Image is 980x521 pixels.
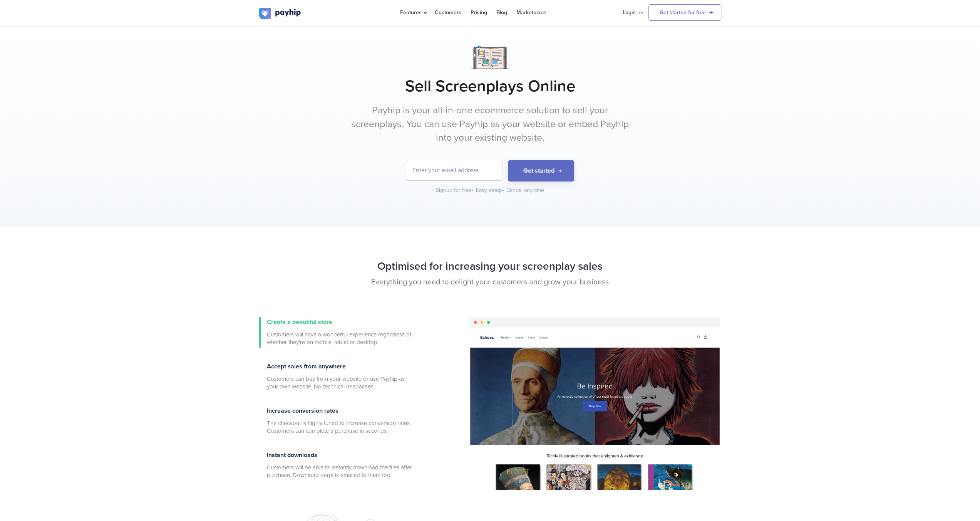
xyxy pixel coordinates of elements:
span: Customers can buy from your website or use Payhip as your own website. No technical headaches. [267,375,413,390]
span: Customers will be able to instantly download the files after purchase. Download page is emailed t... [267,464,413,479]
div: Signup for free [436,187,474,194]
span: Customers will have a wonderful experience regardless of whether they're on mobile, tablet or des... [267,331,413,346]
h1: Sell Screenplays Online [259,77,721,96]
span: Instant downloads [267,451,317,459]
div: Cancel any time [506,187,544,194]
a: Instant downloads Customers will be able to instantly download the files after purchase. Download... [259,450,413,481]
h2: Optimised for increasing your screenplay sales [259,256,721,277]
span: Increase conversion rates [267,407,338,415]
span: • [472,187,474,193]
a: Get started for free [648,4,721,21]
div: Easy setup [476,187,505,194]
span: Accept sales from anywhere [267,363,346,370]
span: Create a beautiful store [267,318,332,326]
img: logo.svg [259,8,302,19]
a: Create a beautiful store Customers will have a wonderful experience regardless of whether they're... [259,317,413,348]
span: • [502,187,504,193]
button: Get started [508,160,574,182]
span: The checkout is highly tuned to increase conversion rates. Customers can complete a purchase in s... [267,419,413,435]
span: Features [400,9,426,16]
p: Payhip is your all-in-one ecommerce solution to sell your screenplays. You can use Payhip as your... [346,104,635,145]
a: Increase conversion rates The checkout is highly tuned to increase conversion rates. Customers ca... [259,405,413,436]
a: Accept sales from anywhere Customers can buy from your website or use Payhip as your own website.... [259,361,413,392]
input: Enter your email address [406,160,503,180]
p: Everything you need to delight your customers and grow your business [259,277,721,288]
img: Notebook.png [471,46,509,69]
